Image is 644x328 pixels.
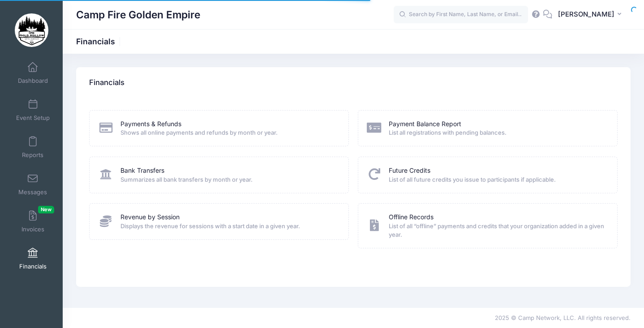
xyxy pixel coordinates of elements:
[16,114,50,122] span: Event Setup
[389,175,605,184] span: List of all future credits you issue to participants if applicable.
[394,6,528,24] input: Search by First Name, Last Name, or Email...
[12,169,54,200] a: Messages
[120,222,337,231] span: Displays the revenue for sessions with a start date in a given year.
[389,119,461,129] a: Payment Balance Report
[558,9,614,19] span: [PERSON_NAME]
[389,213,434,222] a: Offline Records
[76,37,123,46] h1: Financials
[120,175,337,184] span: Summarizes all bank transfers by month or year.
[552,4,631,25] button: [PERSON_NAME]
[120,119,181,129] a: Payments & Refunds
[38,206,54,213] span: New
[19,263,47,270] span: Financials
[21,226,44,233] span: Invoices
[12,206,54,237] a: InvoicesNew
[389,128,605,137] span: List all registrations with pending balances.
[389,222,605,239] span: List of all “offline” payments and credits that your organization added in a given year.
[120,128,337,137] span: Shows all online payments and refunds by month or year.
[12,57,54,89] a: Dashboard
[22,151,43,159] span: Reports
[120,166,164,175] a: Bank Transfers
[12,132,54,163] a: Reports
[389,166,430,175] a: Future Credits
[15,13,48,47] img: Camp Fire Golden Empire
[18,77,48,85] span: Dashboard
[89,70,125,96] h4: Financials
[495,314,631,321] span: 2025 © Camp Network, LLC. All rights reserved.
[12,94,54,126] a: Event Setup
[120,213,180,222] a: Revenue by Session
[12,243,54,274] a: Financials
[76,4,200,25] h1: Camp Fire Golden Empire
[18,188,47,196] span: Messages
